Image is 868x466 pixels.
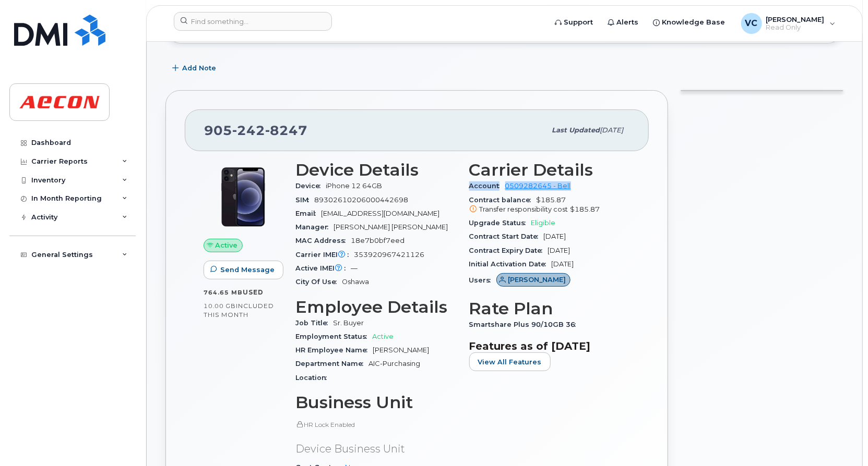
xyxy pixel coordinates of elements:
[469,247,548,254] span: Contract Expiry Date
[368,360,420,367] span: AIC-Purchasing
[469,352,551,371] button: View All Features
[326,182,382,190] span: iPhone 12 64GB
[508,275,566,285] span: [PERSON_NAME]
[766,15,825,23] span: [PERSON_NAME]
[617,17,639,28] span: Alerts
[295,420,457,429] p: HR Lock Enabled
[204,122,307,138] span: 905
[469,340,631,352] h3: Features as of [DATE]
[333,319,364,327] span: Sr. Buyer
[295,360,368,367] span: Department Name
[174,12,332,31] input: Find something...
[478,357,542,367] span: View All Features
[505,182,571,190] a: 0509282645 - Bell
[295,161,457,179] h3: Device Details
[552,260,574,268] span: [DATE]
[646,12,733,33] a: Knowledge Base
[243,288,264,296] span: used
[552,126,600,134] span: Last updated
[469,321,581,328] span: Smartshare Plus 90/10GB 36
[600,126,623,134] span: [DATE]
[372,333,394,340] span: Active
[216,240,238,250] span: Active
[480,205,568,213] span: Transfer responsibility cost
[544,232,566,240] span: [DATE]
[662,17,726,28] span: Knowledge Base
[469,161,631,179] h3: Carrier Details
[469,276,496,284] span: Users
[469,232,544,240] span: Contract Start Date
[204,289,243,296] span: 764.65 MB
[314,196,408,204] span: 89302610206000442698
[295,319,333,327] span: Job Title
[548,247,570,254] span: [DATE]
[204,302,274,319] span: included this month
[295,182,326,190] span: Device
[232,122,265,138] span: 242
[182,63,216,73] span: Add Note
[204,302,236,310] span: 10.00 GB
[295,346,373,354] span: HR Employee Name
[295,333,372,340] span: Employment Status
[745,17,758,30] span: VC
[766,23,825,32] span: Read Only
[496,276,571,284] a: [PERSON_NAME]
[734,13,843,34] div: Valderi Cordeiro
[570,205,600,213] span: $185.87
[354,251,424,259] span: 353920967421126
[548,12,601,33] a: Support
[295,210,321,217] span: Email
[295,264,351,272] span: Active IMEI
[469,299,631,318] h3: Rate Plan
[334,223,448,231] span: [PERSON_NAME] [PERSON_NAME]
[295,374,332,382] span: Location
[469,260,552,268] span: Initial Activation Date
[295,278,342,286] span: City Of Use
[351,264,358,272] span: —
[469,196,631,215] span: $185.87
[295,251,354,259] span: Carrier IMEI
[564,17,593,28] span: Support
[165,59,225,78] button: Add Note
[212,166,275,228] img: iPhone_12.jpg
[342,278,369,286] span: Oshawa
[295,393,457,412] h3: Business Unit
[469,219,531,227] span: Upgrade Status
[321,210,439,217] span: [EMAIL_ADDRESS][DOMAIN_NAME]
[220,265,275,275] span: Send Message
[295,237,351,244] span: MAC Address
[469,196,537,204] span: Contract balance
[531,219,556,227] span: Eligible
[265,122,307,138] span: 8247
[351,237,405,244] span: 18e7b0bf7eed
[295,442,457,457] p: Device Business Unit
[295,223,334,231] span: Manager
[601,12,646,33] a: Alerts
[469,182,505,190] span: Account
[204,261,283,279] button: Send Message
[373,346,429,354] span: [PERSON_NAME]
[295,298,457,316] h3: Employee Details
[295,196,314,204] span: SIM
